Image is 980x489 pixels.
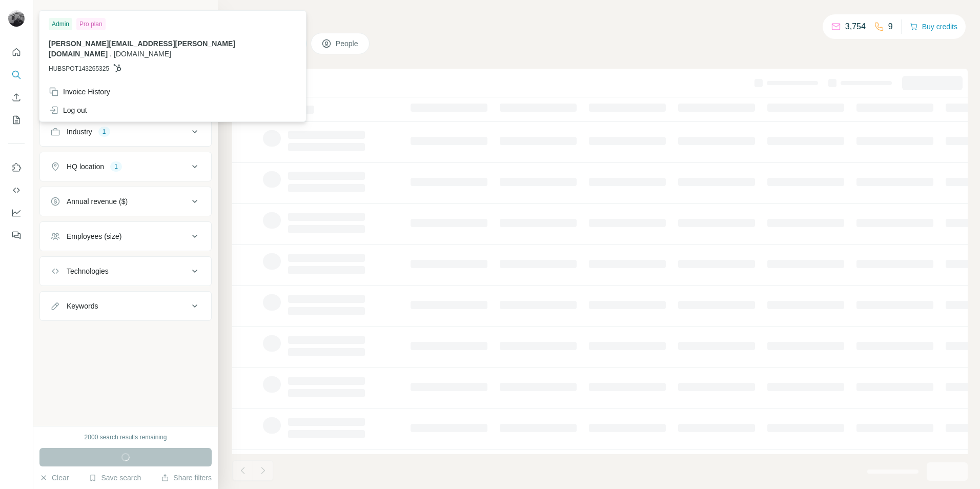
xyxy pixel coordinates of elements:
[845,21,866,33] p: 3,754
[336,38,359,49] span: People
[110,162,122,171] div: 1
[49,39,235,58] span: [PERSON_NAME][EMAIL_ADDRESS][PERSON_NAME][DOMAIN_NAME]
[40,154,211,179] button: HQ location1
[110,50,112,58] span: .
[67,127,92,137] div: Industry
[232,12,968,27] h4: Search
[67,266,109,276] div: Technologies
[8,203,25,222] button: Dashboard
[39,9,72,18] div: New search
[67,161,104,172] div: HQ location
[49,87,110,97] div: Invoice History
[161,473,212,483] button: Share filters
[67,231,121,241] div: Employees (size)
[49,105,87,115] div: Log out
[40,189,211,214] button: Annual revenue ($)
[8,158,25,177] button: Use Surfe on LinkedIn
[114,50,171,58] span: [DOMAIN_NAME]
[888,21,893,33] p: 9
[39,473,69,483] button: Clear
[8,43,25,62] button: Quick start
[40,119,211,144] button: Industry1
[89,473,141,483] button: Save search
[8,226,25,244] button: Feedback
[67,196,128,207] div: Annual revenue ($)
[910,19,957,34] button: Buy credits
[40,294,211,318] button: Keywords
[8,111,25,129] button: My lists
[98,127,110,136] div: 1
[49,64,109,73] span: HUBSPOT143265325
[8,181,25,199] button: Use Surfe API
[40,259,211,283] button: Technologies
[85,433,167,442] div: 2000 search results remaining
[49,18,72,30] div: Admin
[40,224,211,249] button: Employees (size)
[8,88,25,107] button: Enrich CSV
[178,6,218,22] button: Hide
[67,301,98,311] div: Keywords
[8,10,25,27] img: Avatar
[8,66,25,84] button: Search
[76,18,106,30] div: Pro plan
